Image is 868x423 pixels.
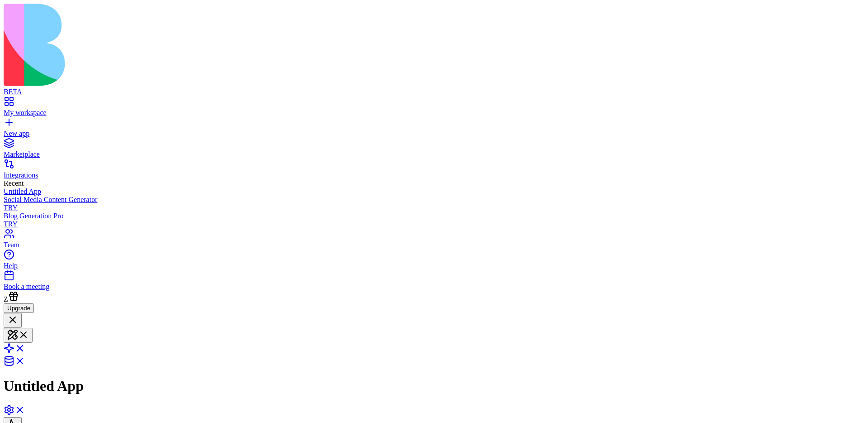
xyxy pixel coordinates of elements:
a: Upgrade [4,304,34,312]
div: Team [4,241,864,249]
div: Book a meeting [4,283,864,291]
div: Integrations [4,171,864,179]
a: Book a meeting [4,274,864,291]
a: Blog Generation ProTRY [4,212,864,228]
div: BETA [4,88,864,96]
a: Marketplace [4,142,864,159]
img: logo [4,4,367,86]
a: New app [4,121,864,138]
a: Social Media Content GeneratorTRY [4,196,864,212]
span: Z [4,295,8,303]
div: TRY [4,204,864,212]
a: My workspace [4,101,864,117]
a: Help [4,254,864,270]
span: Recent [4,179,24,187]
h1: Untitled App [4,378,864,394]
div: New app [4,130,864,138]
a: Team [4,233,864,249]
div: TRY [4,220,864,228]
div: My workspace [4,109,864,117]
div: Social Media Content Generator [4,196,864,204]
a: Integrations [4,163,864,179]
a: Untitled App [4,187,864,196]
div: Help [4,262,864,270]
div: Marketplace [4,150,864,159]
div: Blog Generation Pro [4,212,864,220]
button: Upgrade [4,303,34,313]
a: BETA [4,80,864,96]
